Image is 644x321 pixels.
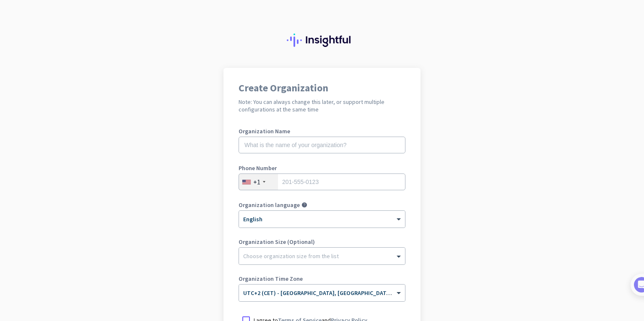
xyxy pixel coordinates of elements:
label: Organization language [239,202,300,208]
input: 201-555-0123 [239,173,405,190]
label: Organization Time Zone [239,276,405,282]
label: Organization Size (Optional) [239,239,405,245]
div: +1 [253,178,260,186]
label: Organization Name [239,128,405,134]
input: What is the name of your organization? [239,137,405,153]
i: help [301,202,307,208]
h1: Create Organization [239,83,405,93]
h2: Note: You can always change this later, or support multiple configurations at the same time [239,98,405,113]
img: Insightful [287,34,357,47]
label: Phone Number [239,165,405,171]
